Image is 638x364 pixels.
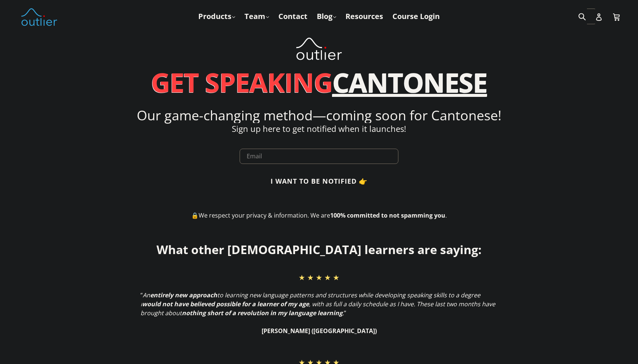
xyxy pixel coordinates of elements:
[20,6,58,27] img: Outlier Linguistics
[258,171,380,191] button: I WANT TO BE NOTIFIED 👉
[330,211,380,219] strong: 100% committed
[140,291,498,317] li: ”
[140,291,495,317] span: “
[199,211,447,219] span: We respect your privacy & information. We are .
[240,149,398,164] input: Email
[577,9,597,24] input: Search
[313,10,340,23] a: Blog
[137,106,502,124] span: Our game-changing method—coming soon for Cantonese!
[195,10,239,23] a: Products
[182,309,342,317] strong: nothing short of a revolution in my language learning
[381,211,445,219] strong: to not spamming you
[142,300,309,308] strong: would not have believed possible for a learner of my age
[389,10,443,23] a: Course Login
[232,123,406,134] span: Sign up here to get notified when it launches!
[299,272,339,282] span: ★ ★ ★ ★ ★
[150,291,217,299] strong: entirely new approach
[332,64,487,100] u: CANTONESE
[262,327,377,335] strong: [PERSON_NAME] ([GEOGRAPHIC_DATA])
[342,10,387,23] a: Resources
[140,291,495,317] em: An to learning new language patterns and structures while developing speaking skills to a degree ...
[83,66,555,98] h1: GET SPEAKING
[241,10,273,23] a: Team
[275,10,311,23] a: Contact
